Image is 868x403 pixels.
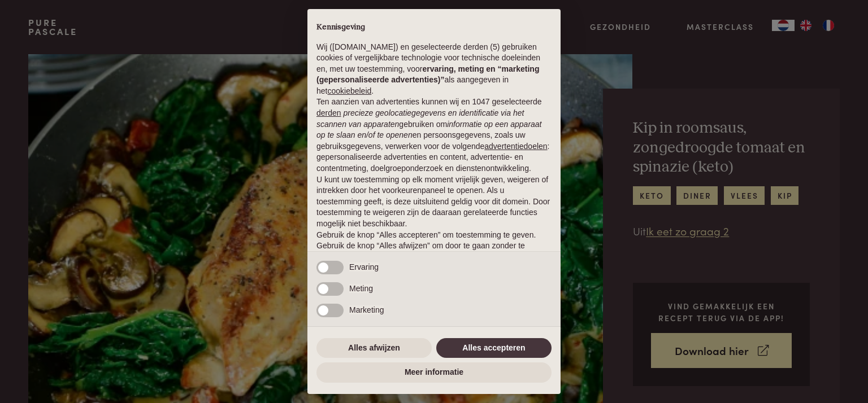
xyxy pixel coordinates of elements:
span: Marketing [349,305,384,314]
em: informatie op een apparaat op te slaan en/of te openen [316,120,542,140]
button: Alles accepteren [436,338,552,358]
span: Ervaring [349,262,379,271]
span: Meting [349,284,373,293]
p: Ten aanzien van advertenties kunnen wij en 1047 geselecteerde gebruiken om en persoonsgegevens, z... [316,97,552,174]
p: Wij ([DOMAIN_NAME]) en geselecteerde derden (5) gebruiken cookies of vergelijkbare technologie vo... [316,42,552,97]
a: cookiebeleid [327,86,371,95]
button: derden [316,108,341,119]
button: Alles afwijzen [316,338,432,358]
button: advertentiedoelen [484,141,547,152]
strong: ervaring, meting en “marketing (gepersonaliseerde advertenties)” [316,64,539,85]
button: Meer informatie [316,362,552,383]
p: Gebruik de knop “Alles accepteren” om toestemming te geven. Gebruik de knop “Alles afwijzen” om d... [316,230,552,263]
h2: Kennisgeving [316,23,552,33]
p: U kunt uw toestemming op elk moment vrijelijk geven, weigeren of intrekken door het voorkeurenpan... [316,174,552,230]
em: precieze geolocatiegegevens en identificatie via het scannen van apparaten [316,108,524,129]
